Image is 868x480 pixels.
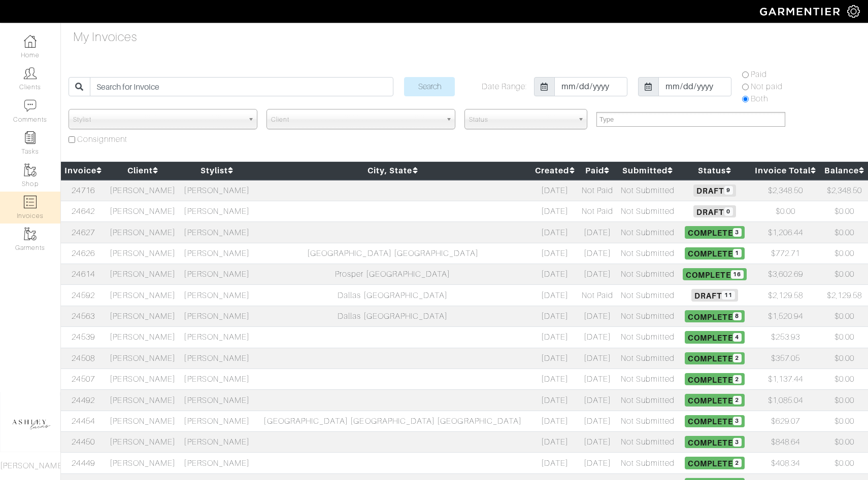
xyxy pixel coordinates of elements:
td: [PERSON_NAME] [106,243,180,264]
a: 24492 [72,396,94,405]
img: orders-icon-0abe47150d42831381b5fb84f609e132dff9fe21cb692f30cb5eec754e2cba89.png [24,196,37,208]
h4: My Invoices [73,30,138,45]
td: Not Submitted [617,368,679,389]
td: $0.00 [821,264,868,285]
span: Stylist [73,109,244,130]
span: Complete [685,436,744,448]
span: 16 [731,270,744,279]
td: [DATE] [531,180,578,201]
td: [DATE] [531,327,578,348]
img: dashboard-icon-dbcd8f5a0b271acd01030246c82b418ddd0df26cd7fceb0bd07c9910d44c42f6.png [24,35,37,48]
td: [PERSON_NAME] [180,222,254,243]
td: $0.00 [821,222,868,243]
td: [PERSON_NAME] [106,411,180,431]
td: Not Submitted [617,453,679,473]
a: Stylist [201,166,233,175]
td: Not Paid [579,180,617,201]
td: [DATE] [531,264,578,285]
td: [DATE] [531,306,578,326]
span: Complete [685,457,744,469]
span: Complete [685,373,744,385]
td: [DATE] [531,222,578,243]
td: [DATE] [531,243,578,264]
td: Not Submitted [617,264,679,285]
span: 3 [733,438,742,447]
a: 24626 [72,249,94,258]
td: [PERSON_NAME] [106,180,180,201]
a: 24508 [72,354,94,363]
span: 2 [733,375,742,384]
td: [PERSON_NAME] [106,306,180,326]
td: $0.00 [821,243,868,264]
a: 24507 [72,375,94,384]
td: Not Submitted [617,432,679,453]
td: [PERSON_NAME] [180,306,254,326]
a: 24614 [72,270,94,279]
td: $0.00 [821,201,868,221]
td: $629.07 [751,411,821,431]
td: Not Paid [579,201,617,221]
a: 24450 [72,437,94,447]
a: 24539 [72,333,94,342]
td: [DATE] [531,368,578,389]
td: [PERSON_NAME] [180,201,254,221]
span: Status [469,109,574,130]
span: Complete [685,415,744,427]
a: 24592 [72,291,94,300]
td: [PERSON_NAME] [180,285,254,306]
span: Draft [693,205,736,217]
a: Client [127,166,158,175]
td: [DATE] [579,453,617,473]
td: Not Submitted [617,180,679,201]
td: [PERSON_NAME] [106,432,180,453]
input: Search for Invoice [90,77,393,96]
td: $0.00 [821,368,868,389]
td: [DATE] [531,411,578,431]
td: $0.00 [821,411,868,431]
td: Prosper [GEOGRAPHIC_DATA] [254,264,531,285]
img: gear-icon-white-bd11855cb880d31180b6d7d6211b90ccbf57a29d726f0c71d8c61bd08dd39cc2.png [847,5,860,18]
td: Not Submitted [617,390,679,411]
label: Both [751,93,768,105]
span: 1 [733,249,742,257]
td: [PERSON_NAME] [180,453,254,473]
td: [PERSON_NAME] [106,453,180,473]
span: Client [271,109,442,130]
td: [DATE] [579,327,617,348]
img: clients-icon-6bae9207a08558b7cb47a8932f037763ab4055f8c8b6bfacd5dc20c3e0201464.png [24,67,37,80]
a: Status [698,166,731,175]
td: Not Submitted [617,327,679,348]
td: [PERSON_NAME] [106,348,180,368]
td: [PERSON_NAME] [180,432,254,453]
td: [DATE] [531,453,578,473]
td: [DATE] [579,243,617,264]
td: $2,348.50 [751,180,821,201]
a: 24642 [72,207,94,216]
label: Paid [751,68,767,81]
td: [PERSON_NAME] [180,264,254,285]
a: Invoice [64,166,102,175]
td: [DATE] [579,368,617,389]
a: Balance [824,166,864,175]
span: Complete [683,268,747,280]
td: [GEOGRAPHIC_DATA] [GEOGRAPHIC_DATA] [GEOGRAPHIC_DATA] [254,411,531,431]
span: Complete [685,226,744,238]
td: [DATE] [579,432,617,453]
span: 3 [733,228,742,237]
a: 24563 [72,312,94,321]
span: Complete [685,247,744,260]
td: $253.93 [751,327,821,348]
td: $0.00 [821,390,868,411]
label: Not paid [751,81,783,93]
a: Submitted [622,166,674,175]
td: [PERSON_NAME] [106,222,180,243]
span: Complete [685,394,744,406]
td: $848.64 [751,432,821,453]
td: [DATE] [531,348,578,368]
td: $408.34 [751,453,821,473]
span: 4 [733,333,742,342]
td: [DATE] [579,306,617,326]
input: Search [404,77,455,96]
td: $0.00 [821,453,868,473]
td: Not Submitted [617,243,679,264]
